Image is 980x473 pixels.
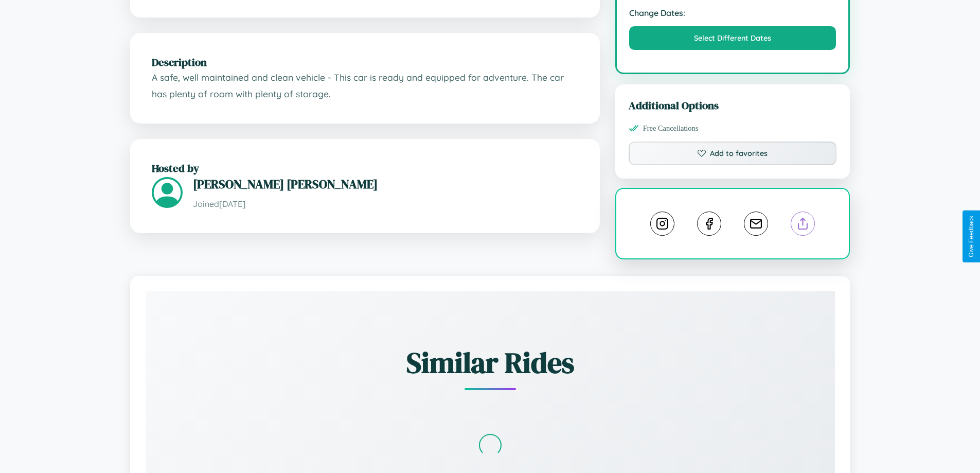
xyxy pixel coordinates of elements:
p: A safe, well maintained and clean vehicle - This car is ready and equipped for adventure. The car... [152,69,578,102]
button: Select Different Dates [629,26,836,50]
strong: Change Dates: [629,8,836,18]
p: Joined [DATE] [193,197,578,212]
button: Add to favorites [629,142,837,165]
h2: Similar Rides [182,343,799,382]
h2: Hosted by [152,161,578,176]
div: Give Feedback [968,216,975,257]
h3: Additional Options [629,98,837,113]
h3: [PERSON_NAME] [PERSON_NAME] [193,176,578,192]
span: Free Cancellations [643,124,699,133]
h2: Description [152,55,578,69]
